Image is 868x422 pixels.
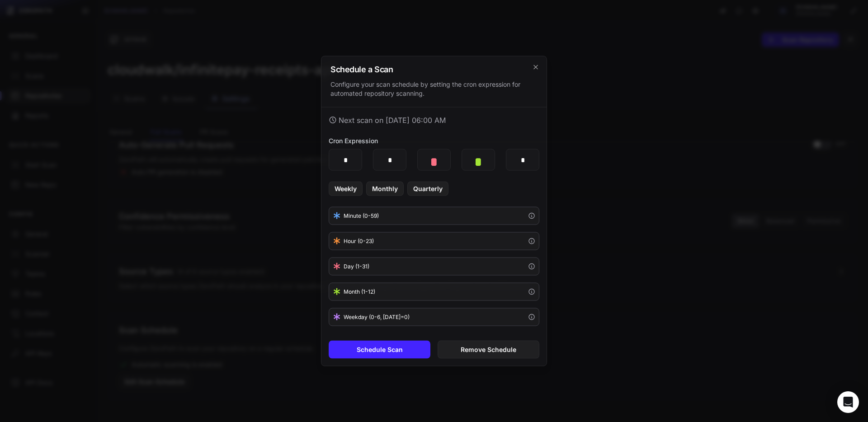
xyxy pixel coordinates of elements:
[366,182,404,196] button: Monthly
[344,314,410,321] div: Weekday (0-6, [DATE]=0)
[329,136,539,145] label: Cron Expression
[344,238,374,245] div: Hour (0-23)
[329,182,363,196] button: Weekly
[344,288,375,295] div: Month (1-12)
[407,182,448,196] button: Quarterly
[344,212,379,220] div: Minute (0-59)
[330,80,538,98] div: Configure your scan schedule by setting the cron expression for automated repository scanning.
[532,64,539,71] svg: cross 2,
[344,263,369,270] div: Day (1-31)
[329,341,430,359] button: Schedule Scan
[837,391,859,413] div: Open Intercom Messenger
[438,341,539,359] button: Remove Schedule
[329,115,539,126] span: Next scan on [DATE] 06:00 AM
[330,66,538,74] h2: Schedule a Scan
